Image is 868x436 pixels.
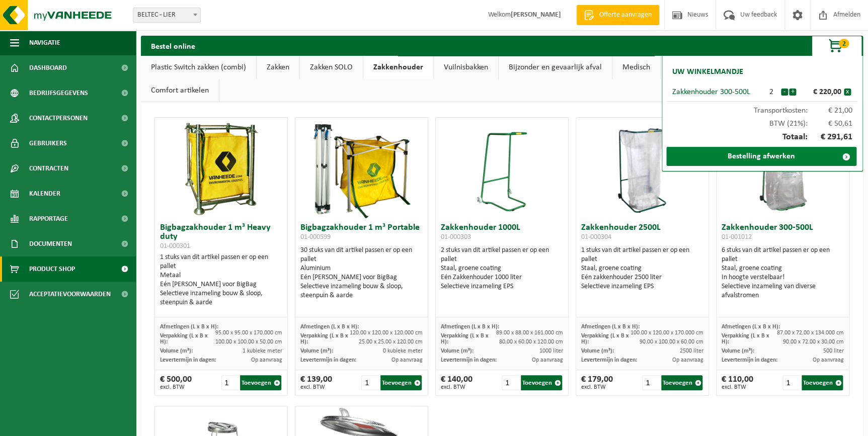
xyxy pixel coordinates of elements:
h3: Bigbagzakhouder 1 m³ Heavy duty [160,223,282,250]
div: Selectieve inzameling bouw & sloop, steenpuin & aarde [300,282,423,300]
span: excl. BTW [441,384,472,390]
div: 6 stuks van dit artikel passen er op een pallet [722,246,844,300]
span: Gebruikers [29,131,67,156]
a: Bestelling afwerken [666,147,856,166]
span: Afmetingen (L x B x H): [722,324,780,330]
span: Dashboard [29,55,67,80]
span: Kalender [29,181,60,206]
span: Op aanvraag [672,357,703,363]
span: Op aanvraag [391,357,423,363]
span: Verpakking (L x B x H): [160,333,208,345]
a: Offerte aanvragen [576,5,659,25]
h2: Uw winkelmandje [667,61,748,83]
span: 01-000304 [581,233,611,241]
img: 01-000303 [477,118,527,218]
div: Staal, groene coating [441,264,563,273]
span: Afmetingen (L x B x H): [300,324,359,330]
span: Verpakking (L x B x H): [581,333,629,345]
span: € 21,00 [808,107,853,115]
input: 1 [642,375,660,390]
img: 01-000304 [617,118,667,218]
span: Volume (m³): [160,348,193,354]
div: BTW (21%): [667,115,857,128]
span: Levertermijn in dagen: [300,357,356,363]
span: Acceptatievoorwaarden [29,282,111,307]
div: In hoogte verstelbaar! [722,273,844,282]
span: Product Shop [29,256,75,282]
div: € 140,00 [441,375,472,390]
span: € 291,61 [808,133,853,142]
div: Staal, groene coating [581,264,703,273]
span: 100.00 x 100.00 x 50.00 cm [215,339,282,345]
a: Comfort artikelen [141,79,219,102]
div: Eén Zakkenhouder 1000 liter [441,273,563,282]
button: 2 [812,36,862,56]
img: 01-000301 [171,118,271,218]
span: 80.00 x 60.00 x 120.00 cm [499,339,563,345]
span: Levertermijn in dagen: [581,357,637,363]
div: Aluminium [300,264,423,273]
span: excl. BTW [581,384,613,390]
span: Volume (m³): [441,348,474,354]
div: 1 stuks van dit artikel passen er op een pallet [581,246,703,291]
div: Selectieve inzameling bouw & sloop, steenpuin & aarde [160,289,282,307]
button: - [781,89,788,96]
span: 25.00 x 25.00 x 120.00 cm [359,339,423,345]
div: Selectieve inzameling van diverse afvalstromen [722,282,844,300]
div: Selectieve inzameling EPS [581,282,703,291]
div: 2 [762,88,780,96]
span: 2500 liter [680,348,703,354]
span: 2 [839,39,849,48]
a: Zakkenhouder [363,56,433,79]
span: 01-000599 [300,233,331,241]
span: Afmetingen (L x B x H): [160,324,218,330]
span: Volume (m³): [300,348,333,354]
h3: Bigbagzakhouder 1 m³ Portable [300,223,423,243]
a: Plastic Switch zakken (combi) [141,56,256,79]
span: Afmetingen (L x B x H): [441,324,499,330]
a: Recipiënten [661,56,720,79]
div: € 139,00 [300,375,332,390]
span: Verpakking (L x B x H): [441,333,489,345]
h3: Zakkenhouder 2500L [581,223,703,243]
button: Toevoegen [661,375,702,390]
button: Toevoegen [380,375,422,390]
strong: [PERSON_NAME] [511,11,561,19]
span: excl. BTW [300,384,332,390]
h3: Zakkenhouder 1000L [441,223,563,243]
button: Toevoegen [521,375,562,390]
span: Levertermijn in dagen: [160,357,216,363]
div: Eén [PERSON_NAME] voor BigBag [160,280,282,289]
div: Transportkosten: [667,102,857,115]
div: 1 stuks van dit artikel passen er op een pallet [160,253,282,307]
span: 90.00 x 72.00 x 30.00 cm [783,339,844,345]
span: Levertermijn in dagen: [441,357,497,363]
a: Vuilnisbakken [434,56,498,79]
span: Navigatie [29,30,60,55]
div: 30 stuks van dit artikel passen er op een pallet [300,246,423,300]
span: 89.00 x 88.00 x 161.000 cm [496,330,563,336]
span: Levertermijn in dagen: [722,357,777,363]
div: € 500,00 [160,375,192,390]
span: 01-000303 [441,233,471,241]
span: Offerte aanvragen [597,10,654,20]
a: Zakken [257,56,299,79]
div: Metaal [160,271,282,280]
span: 500 liter [823,348,844,354]
span: Verpakking (L x B x H): [300,333,348,345]
input: 1 [502,375,520,390]
span: BELTEC - LIER [133,8,200,22]
span: 120.00 x 120.00 x 120.000 cm [350,330,423,336]
span: 0 kubieke meter [383,348,423,354]
button: Toevoegen [240,375,281,390]
span: 01-001012 [722,233,752,241]
a: Medisch [612,56,660,79]
span: Volume (m³): [722,348,754,354]
div: € 179,00 [581,375,613,390]
div: Selectieve inzameling EPS [441,282,563,291]
div: Eén [PERSON_NAME] voor BigBag [300,273,423,282]
button: Toevoegen [802,375,843,390]
span: 95.00 x 95.00 x 170.000 cm [215,330,282,336]
span: 90.00 x 100.00 x 60.00 cm [640,339,703,345]
span: Op aanvraag [813,357,844,363]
